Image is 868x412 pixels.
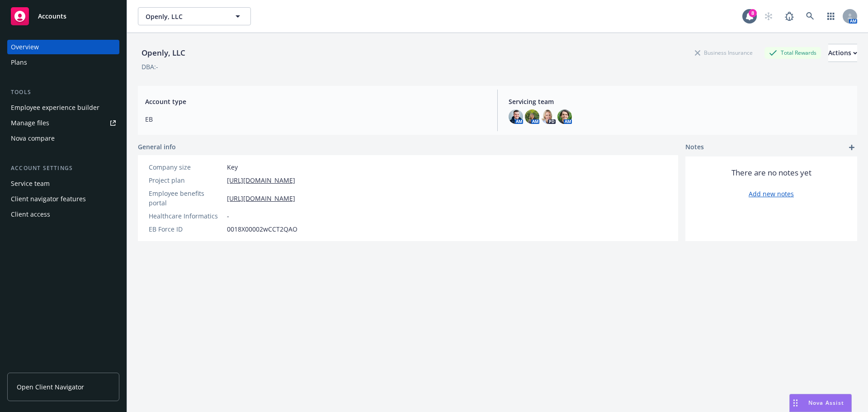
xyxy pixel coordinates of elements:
img: photo [557,109,572,124]
div: Service team [11,176,50,191]
span: - [227,211,229,221]
div: Healthcare Informatics [149,211,223,221]
a: Accounts [7,4,119,29]
a: Overview [7,40,119,54]
span: There are no notes yet [731,167,811,178]
img: photo [509,109,523,124]
img: photo [541,109,556,124]
span: Accounts [38,13,66,20]
a: Add new notes [749,189,794,199]
div: Drag to move [790,394,801,412]
div: Manage files [11,116,49,130]
button: Actions [828,44,857,62]
div: DBA: - [142,62,158,71]
span: Nova Assist [808,399,844,407]
div: Company size [149,162,223,172]
div: Plans [11,55,27,70]
span: General info [138,142,176,152]
div: Project plan [149,175,223,185]
div: EB Force ID [149,224,223,234]
a: add [846,142,857,153]
div: Business Insurance [690,47,757,58]
div: Client access [11,207,50,222]
span: Servicing team [509,97,850,106]
a: Plans [7,55,119,70]
a: Employee experience builder [7,100,119,115]
span: Open Client Navigator [17,382,84,392]
div: Nova compare [11,131,55,146]
div: Employee benefits portal [149,189,223,208]
button: Nova Assist [789,394,852,412]
a: Manage files [7,116,119,130]
div: Overview [11,40,39,54]
span: Openly, LLC [146,12,224,21]
div: 8 [749,9,757,17]
div: Employee experience builder [11,100,99,115]
a: Client access [7,207,119,222]
a: Nova compare [7,131,119,146]
a: Report a Bug [780,7,798,25]
span: Key [227,162,238,172]
button: Openly, LLC [138,7,251,25]
div: Client navigator features [11,192,86,206]
a: Switch app [822,7,840,25]
div: Account settings [7,164,119,173]
a: [URL][DOMAIN_NAME] [227,175,295,185]
a: Start snowing [759,7,778,25]
span: Account type [145,97,486,106]
span: Notes [685,142,704,153]
a: Client navigator features [7,192,119,206]
img: photo [525,109,539,124]
a: [URL][DOMAIN_NAME] [227,194,295,203]
div: Openly, LLC [138,47,189,59]
span: EB [145,114,486,124]
span: 0018X00002wCCT2QAO [227,224,297,234]
div: Total Rewards [764,47,821,58]
div: Tools [7,88,119,97]
a: Service team [7,176,119,191]
a: Search [801,7,819,25]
